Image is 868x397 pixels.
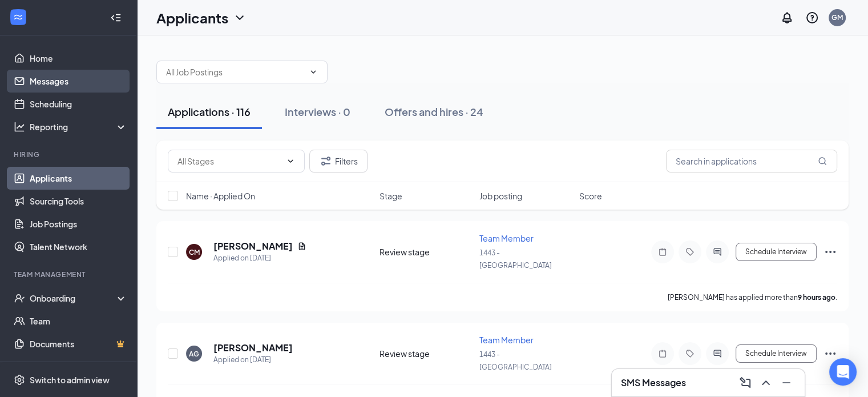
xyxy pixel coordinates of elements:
[166,66,304,78] input: All Job Postings
[30,374,110,386] div: Switch to admin view
[30,292,118,304] div: Onboarding
[213,252,306,264] div: Applied on [DATE]
[805,11,819,25] svg: QuestionInfo
[757,374,775,392] button: ChevronUp
[30,355,127,378] a: SurveysCrown
[479,233,534,243] span: Team Member
[14,150,125,159] div: Hiring
[385,105,483,119] div: Offers and hires · 24
[14,292,25,304] svg: UserCheck
[710,349,724,358] svg: ActiveChat
[286,157,295,166] svg: ChevronDown
[30,167,127,190] a: Applicants
[823,245,837,259] svg: Ellipses
[668,292,837,302] p: [PERSON_NAME] has applied more than .
[213,354,293,366] div: Applied on [DATE]
[13,11,24,23] svg: WorkstreamLogo
[829,358,857,386] div: Open Intercom Messenger
[780,376,793,390] svg: Minimize
[798,293,835,302] b: 9 hours ago
[30,235,127,258] a: Talent Network
[479,190,522,202] span: Job posting
[30,70,127,93] a: Messages
[736,243,817,261] button: Schedule Interview
[319,154,333,168] svg: Filter
[736,344,817,363] button: Schedule Interview
[479,335,534,345] span: Team Member
[479,248,552,270] span: 1443 - [GEOGRAPHIC_DATA]
[189,247,200,257] div: CM
[186,190,255,202] span: Name · Applied On
[777,374,796,392] button: Minimize
[110,12,122,23] svg: Collapse
[309,150,368,173] button: Filter Filters
[233,11,247,25] svg: ChevronDown
[823,347,837,360] svg: Ellipses
[621,376,686,389] h3: SMS Messages
[297,242,306,251] svg: Document
[14,121,25,133] svg: Analysis
[189,349,199,359] div: AG
[831,13,843,22] div: GM
[656,247,669,256] svg: Note
[30,212,127,235] a: Job Postings
[30,121,128,133] div: Reporting
[14,374,25,386] svg: Settings
[380,246,473,258] div: Review stage
[30,93,127,115] a: Scheduling
[579,190,602,202] span: Score
[213,240,293,252] h5: [PERSON_NAME]
[736,374,754,392] button: ComposeMessage
[683,349,697,358] svg: Tag
[759,376,773,390] svg: ChevronUp
[479,350,552,371] span: 1443 - [GEOGRAPHIC_DATA]
[683,247,697,256] svg: Tag
[213,342,293,354] h5: [PERSON_NAME]
[309,67,318,77] svg: ChevronDown
[710,247,724,256] svg: ActiveChat
[177,155,281,167] input: All Stages
[380,190,402,202] span: Stage
[738,376,752,390] svg: ComposeMessage
[30,332,127,355] a: DocumentsCrown
[656,349,669,358] svg: Note
[818,157,827,166] svg: MagnifyingGlass
[666,150,837,173] input: Search in applications
[156,8,228,27] h1: Applicants
[380,348,473,359] div: Review stage
[14,270,125,279] div: Team Management
[30,47,127,70] a: Home
[168,105,251,119] div: Applications · 116
[30,190,127,212] a: Sourcing Tools
[285,105,350,119] div: Interviews · 0
[30,310,127,332] a: Team
[780,11,794,25] svg: Notifications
